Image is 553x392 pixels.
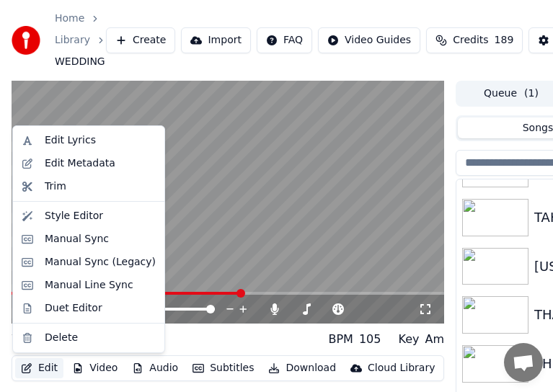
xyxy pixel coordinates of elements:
[55,55,105,69] span: WEDDING
[45,331,78,345] div: Delete
[453,33,488,48] span: Credits
[45,232,109,246] div: Manual Sync
[45,179,66,194] div: Trim
[495,33,514,48] span: 189
[318,27,420,53] button: Video Guides
[368,361,435,375] div: Cloud Library
[45,301,102,316] div: Duet Editor
[524,86,539,101] span: ( 1 )
[106,27,176,53] button: Create
[426,27,523,53] button: Credits189
[45,133,96,148] div: Edit Lyrics
[425,331,444,348] div: Am
[55,12,84,26] a: Home
[55,12,106,69] nav: breadcrumb
[66,358,123,378] button: Video
[12,26,40,55] img: youka
[15,358,63,378] button: Edit
[504,343,543,382] a: Open chat
[55,33,90,48] a: Library
[45,156,115,171] div: Edit Metadata
[45,209,103,223] div: Style Editor
[359,331,381,348] div: 105
[45,255,156,269] div: Manual Sync (Legacy)
[257,27,312,53] button: FAQ
[187,358,260,378] button: Subtitles
[12,329,84,349] div: WEDDING
[45,278,133,293] div: Manual Line Sync
[126,358,184,378] button: Audio
[328,331,353,348] div: BPM
[262,358,342,378] button: Download
[398,331,419,348] div: Key
[181,27,250,53] button: Import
